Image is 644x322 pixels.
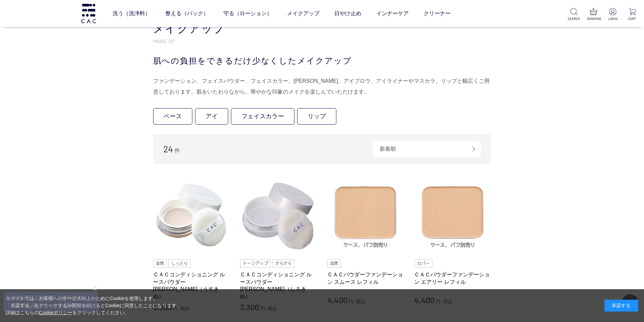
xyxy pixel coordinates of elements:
a: リップ [297,108,336,125]
img: ＣＡＣパウダーファンデーション スムース レフィル [327,177,404,254]
a: フェイスカラー [231,108,294,125]
img: ＣＡＣパウダーファンデーション エアリー レフィル [414,177,491,254]
a: ＣＡＣコンディショニング ルースパウダー [PERSON_NAME]（うすきぬ） [153,271,230,300]
img: ＣＡＣコンディショニング ルースパウダー 白絹（しろきぬ） [240,177,317,254]
img: トーンアップ [240,259,271,268]
a: アイ [195,108,228,125]
img: 自然 [153,259,167,268]
a: ＣＡＣパウダーファンデーション エアリー レフィル [414,271,491,286]
a: 整える（パック） [165,4,209,23]
p: MAKE UP [153,38,491,45]
p: SEARCH [568,16,580,21]
img: しっとり [168,259,191,268]
a: ＣＡＣコンディショニング ルースパウダー [PERSON_NAME]（しろきぬ） [240,271,317,300]
div: 新着順 [373,141,481,157]
p: LOGIN [606,16,619,21]
a: ベース [153,108,192,125]
div: ファンデーション、フェイスパウダー、フェイスカラー、[PERSON_NAME]、アイブロウ、アイライナーやマスカラ、リップと幅広くご用意しております。肌をいたわりながら、華やかな印象のメイクを楽... [153,76,491,97]
a: CART [626,8,639,21]
a: LOGIN [606,8,619,21]
a: メイクアップ [287,4,319,23]
img: 自然 [327,259,341,268]
a: 日やけ止め [334,4,361,23]
img: ＣＡＣコンディショニング ルースパウダー 薄絹（うすきぬ） [153,177,230,254]
a: クリーナー [424,4,451,23]
img: logo [80,4,97,23]
p: RANKING [587,16,600,21]
img: カバー [414,259,432,268]
span: 24 [163,144,173,154]
a: インナーケア [376,4,409,23]
div: 承諾する [604,300,638,312]
a: RANKING [587,8,600,21]
span: 件 [174,148,180,153]
a: ＣＡＣパウダーファンデーション スムース レフィル [327,271,404,286]
a: 守る（ローション） [223,4,272,23]
p: CART [626,16,639,21]
a: SEARCH [568,8,580,21]
div: 肌への負担をできるだけ少なくしたメイクアップ [153,55,491,67]
a: 洗う（洗浄料） [113,4,150,23]
img: さらさら [272,259,295,268]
